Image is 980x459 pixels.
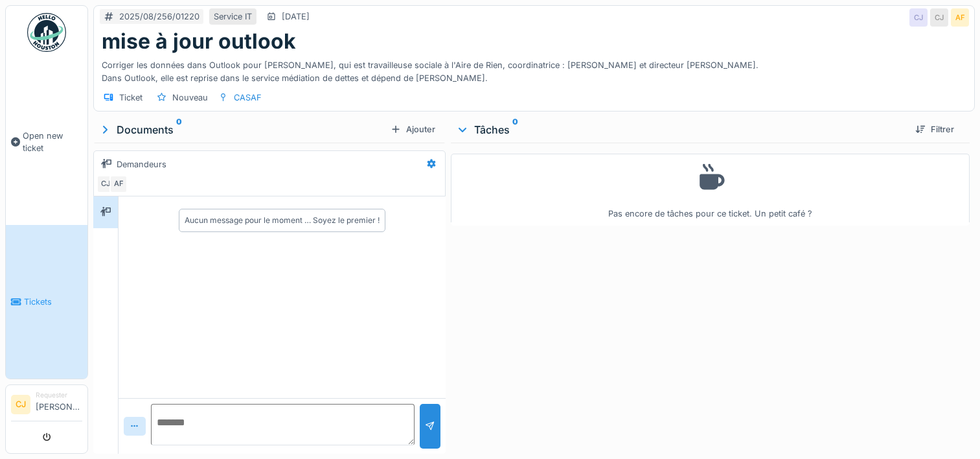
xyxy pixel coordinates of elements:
[97,175,115,193] div: CJ
[282,10,310,23] div: [DATE]
[11,395,30,414] li: CJ
[910,121,959,138] div: Filtrer
[185,215,380,226] div: Aucun message pour le moment … Soyez le premier !
[27,13,66,52] img: Badge_color-CXgf-gQk.svg
[117,158,166,171] div: Demandeurs
[512,122,518,137] sup: 0
[234,91,262,104] div: CASAF
[24,296,82,308] span: Tickets
[176,122,182,137] sup: 0
[214,10,252,23] div: Service IT
[102,29,296,54] h1: mise à jour outlook
[6,59,87,225] a: Open new ticket
[102,54,966,84] div: Corriger les données dans Outlook pour [PERSON_NAME], qui est travailleuse sociale à l'Aire de Ri...
[456,122,905,137] div: Tâches
[36,390,82,400] div: Requester
[459,159,961,220] div: Pas encore de tâches pour ce ticket. Un petit café ?
[11,390,82,421] a: CJ Requester[PERSON_NAME]
[119,10,199,23] div: 2025/08/256/01220
[951,8,969,27] div: AF
[172,91,208,104] div: Nouveau
[930,8,948,27] div: CJ
[6,225,87,379] a: Tickets
[36,390,82,418] li: [PERSON_NAME]
[119,91,142,104] div: Ticket
[909,8,928,27] div: CJ
[98,122,385,137] div: Documents
[109,175,128,193] div: AF
[385,121,440,138] div: Ajouter
[23,130,82,154] span: Open new ticket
